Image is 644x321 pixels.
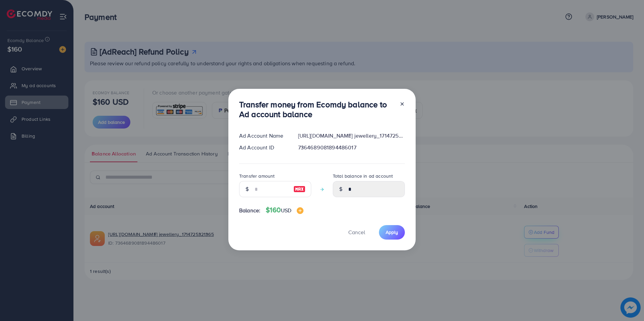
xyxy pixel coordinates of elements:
img: image [297,207,303,214]
label: Transfer amount [239,173,275,179]
span: Apply [386,229,398,236]
h3: Transfer money from Ecomdy balance to Ad account balance [239,100,394,119]
span: Balance: [239,207,260,214]
label: Total balance in ad account [333,173,393,179]
div: [URL][DOMAIN_NAME] jewellery_1714725321365 [293,132,410,140]
div: Ad Account Name [234,132,293,140]
span: Cancel [348,228,365,236]
h4: $160 [266,206,303,214]
div: 7364689081894486017 [293,144,410,151]
button: Cancel [340,225,374,240]
button: Apply [379,225,405,240]
div: Ad Account ID [234,144,293,151]
img: image [293,185,305,193]
span: USD [281,207,291,214]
